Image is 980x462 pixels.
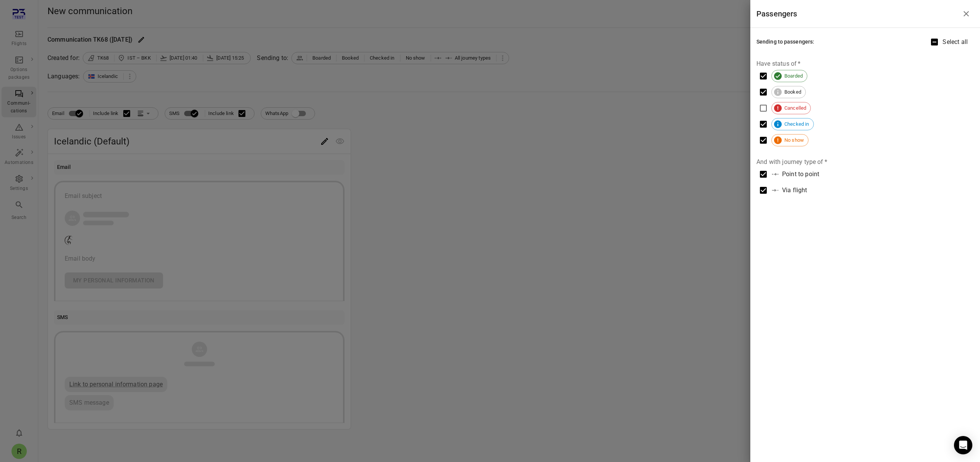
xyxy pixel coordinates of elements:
[756,38,814,46] div: Sending to passengers:
[780,88,805,96] span: Booked
[780,120,813,128] span: Checked in
[782,186,807,195] div: Via flight
[780,104,810,112] span: Cancelled
[756,8,797,20] h1: Passengers
[780,72,807,80] span: Boarded
[756,157,827,166] legend: And with journey type of
[756,59,800,68] legend: Have status of
[942,37,968,47] span: Select all
[782,170,819,179] div: Point to point
[780,136,808,144] span: No show
[959,6,974,21] button: Close drawer
[954,436,972,454] div: Open Intercom Messenger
